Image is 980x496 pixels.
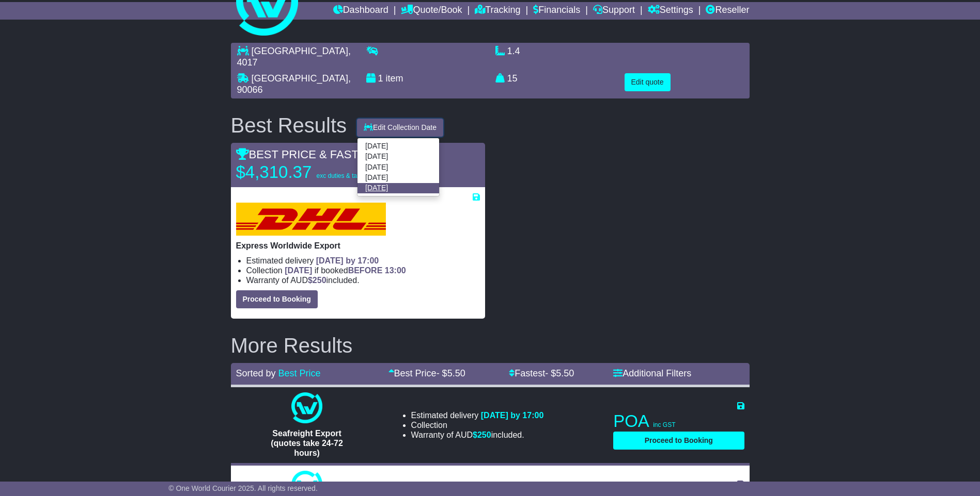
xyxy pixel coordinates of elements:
span: 13:00 [385,266,406,275]
div: Best Results [226,114,352,137]
span: Sorted by [236,368,276,378]
a: Best Price- $5.50 [388,368,465,378]
a: Support [593,2,635,20]
span: Seafreight Export (quotes take 24-72 hours) [271,429,343,457]
span: 250 [477,431,491,439]
span: - $ [545,368,574,378]
span: exc duties & taxes [316,172,366,179]
span: 1 [378,73,383,84]
span: [GEOGRAPHIC_DATA] [252,73,348,84]
span: item [386,73,403,84]
a: Dashboard [333,2,388,20]
button: Proceed to Booking [613,432,744,450]
span: $ [308,276,326,285]
span: - $ [437,368,465,378]
a: [DATE] [357,162,439,172]
img: DHL: Express Worldwide Export [236,203,386,236]
span: 1.4 [507,46,520,56]
span: [DATE] by 17:00 [316,256,379,265]
span: [DATE] by 17:00 [481,411,544,420]
a: [DATE] [357,141,439,151]
span: , 4017 [237,46,351,68]
button: Edit quote [625,73,671,91]
li: Collection [246,266,480,275]
p: POA [613,411,744,432]
span: $ [473,431,491,439]
span: if booked [285,266,406,275]
li: Warranty of AUD included. [411,430,544,440]
span: 5.50 [447,368,465,378]
a: Reseller [706,2,749,20]
a: [DATE] [357,173,439,183]
span: 15 [507,73,518,84]
a: Financials [533,2,580,20]
h2: More Results [231,334,750,357]
li: Estimated delivery [411,410,544,420]
span: 5.50 [556,368,574,378]
button: Proceed to Booking [236,290,318,308]
span: © One World Courier 2025. All rights reserved. [168,484,318,492]
span: [GEOGRAPHIC_DATA] [252,46,348,56]
span: , 90066 [237,73,351,95]
li: Warranty of AUD included. [246,275,480,285]
a: Quote/Book [401,2,462,20]
span: BEFORE [348,266,383,275]
a: Additional Filters [613,368,691,378]
a: Tracking [475,2,520,20]
a: Best Price [278,368,321,378]
a: [DATE] [357,183,439,193]
p: $4,310.37 [236,162,367,183]
img: One World Courier: Seafreight Export (quotes take 24-72 hours) [291,392,322,423]
a: [DATE] [357,152,439,162]
li: Estimated delivery [246,256,480,266]
span: [DATE] [285,266,312,275]
a: Settings [648,2,693,20]
span: BEST PRICE & FASTEST [236,148,381,161]
p: Express Worldwide Export [236,241,480,251]
li: Collection [411,420,544,430]
span: 250 [313,276,326,285]
button: Edit Collection Date [357,119,443,137]
span: inc GST [653,421,675,428]
a: Fastest- $5.50 [509,368,574,378]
